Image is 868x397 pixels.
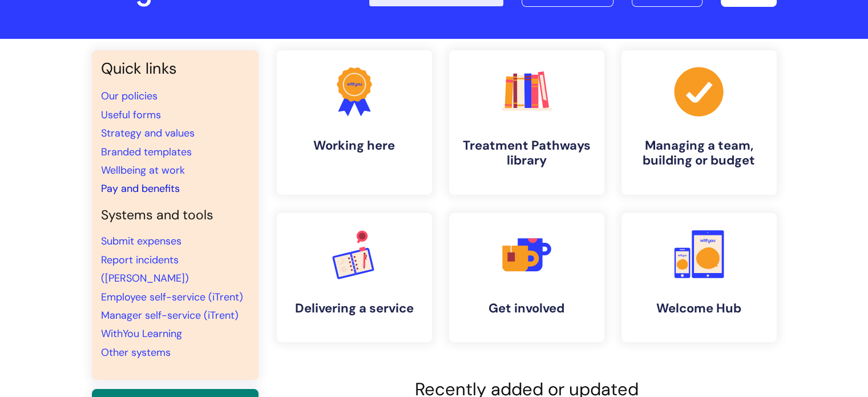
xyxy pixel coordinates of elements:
a: Get involved [449,213,604,342]
a: Employee self-service (iTrent) [101,290,243,304]
a: Our policies [101,89,158,103]
a: Other systems [101,346,171,359]
a: Useful forms [101,108,161,122]
a: Welcome Hub [621,213,777,342]
a: Delivering a service [277,213,432,342]
a: Manager self-service (iTrent) [101,308,239,322]
a: Branded templates [101,145,192,159]
a: WithYou Learning [101,327,182,340]
h4: Get involved [458,301,595,316]
h4: Working here [286,138,423,153]
h4: Managing a team, building or budget [631,138,768,169]
h3: Quick links [101,59,249,78]
a: Working here [277,50,432,195]
h4: Treatment Pathways library [458,138,595,169]
h4: Welcome Hub [631,301,768,316]
h4: Systems and tools [101,207,249,223]
a: Submit expenses [101,234,181,248]
a: Treatment Pathways library [449,50,604,195]
a: Report incidents ([PERSON_NAME]) [101,253,189,285]
a: Pay and benefits [101,182,180,195]
a: Wellbeing at work [101,163,185,177]
a: Managing a team, building or budget [621,50,777,195]
h4: Delivering a service [286,301,423,316]
a: Strategy and values [101,126,195,140]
